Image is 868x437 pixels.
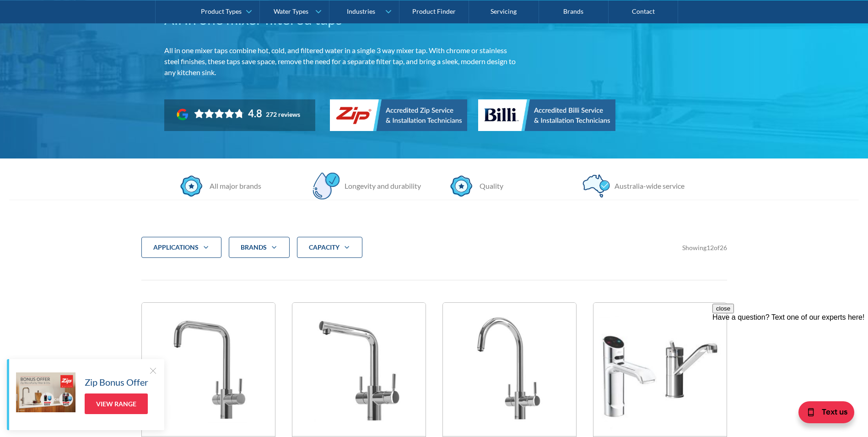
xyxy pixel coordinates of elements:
img: Zip Hydrotap G5 Four in One BCHA100 Boiling & Chilled + Mains Hot & Cold (Commercial) [593,303,727,436]
h5: Zip Bonus Offer [85,375,148,389]
strong: CAPACITY [309,243,340,251]
div: Industries [347,7,375,15]
div: applications [153,243,199,252]
iframe: podium webchat widget prompt [712,304,868,403]
img: InSinkErator 3N1 Multitap - Hot and Cold Mains Water plus Boiling Filtered - U Shaped [142,303,275,436]
img: InSinkErator Multitap 3N1, Hot and Cold Mains plus Filtered Boiling - L Shaped [292,303,426,436]
form: Filter 5 [141,237,727,273]
div: Water Types [274,7,308,15]
div: Australia-wide service [610,180,685,191]
span: 12 [706,244,714,251]
div: 4.8 [248,107,262,120]
div: CAPACITY [297,237,362,258]
a: View Range [85,393,148,414]
div: Rating: 4.8 out of 5 [194,107,262,120]
div: Product Types [201,7,242,15]
div: Longevity and durability [340,180,421,191]
div: 272 reviews [266,111,300,118]
img: Zip Bonus Offer [16,372,75,412]
div: Brands [241,243,267,252]
p: All in one mixer taps combine hot, cold, and filtered water in a single 3 way mixer tap. With chr... [164,45,516,78]
div: Brands [229,237,290,258]
span: 26 [720,244,727,251]
div: Showing of [682,243,727,252]
div: All major brands [205,180,261,191]
div: Quality [475,180,503,191]
div: applications [141,237,221,258]
iframe: podium webchat widget bubble [795,391,868,437]
img: InSinkErator Multitap 3N1 Mains Hot and Cold, Filtered Boiling Water - J Shaped [443,303,576,436]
